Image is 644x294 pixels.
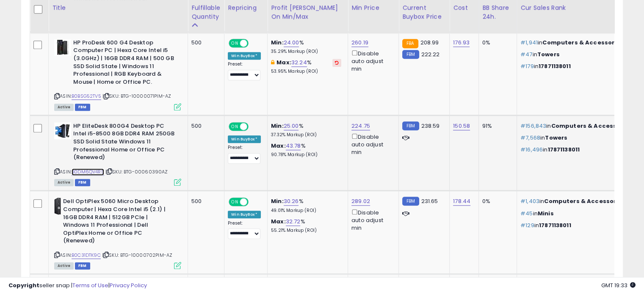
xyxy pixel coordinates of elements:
[247,123,261,130] span: OFF
[228,220,261,239] div: Preset:
[351,132,392,157] div: Disable auto adjust min
[453,38,470,47] a: 176.93
[539,221,571,229] span: 17871138011
[54,198,61,214] img: 41c2Cep6POL._SL40_.jpg
[520,146,543,154] span: #16,496
[271,3,344,21] div: Profit [PERSON_NAME] on Min/Max
[544,197,625,205] span: Computers & Accessories
[72,93,101,100] a: B0BSG52TV5
[402,197,419,206] small: FBM
[228,52,261,60] div: Win BuyBox *
[271,122,284,130] b: Min:
[271,218,341,234] div: %
[63,198,166,247] b: Dell OptiPlex 5060 Micro Desktop Computer | Hexa Core Intel i5 (2.1) | 16GB DDR4 RAM | 512GB PCIe...
[271,208,341,214] p: 49.01% Markup (ROI)
[402,39,418,48] small: FBA
[482,198,510,205] div: 0%
[351,49,392,73] div: Disable auto adjust min
[520,134,540,142] span: #7,568
[228,61,261,80] div: Preset:
[72,281,108,289] a: Terms of Use
[351,38,368,47] a: 260.19
[102,93,171,99] span: | SKU: BTG-10000071PIM-AZ
[191,122,218,130] div: 500
[8,282,147,290] div: seller snap | |
[228,3,264,12] div: Repricing
[351,3,395,12] div: Min Price
[520,221,534,229] span: #129
[54,122,181,185] div: ASIN:
[271,152,341,158] p: 90.78% Markup (ROI)
[271,142,286,150] b: Max:
[291,58,307,67] a: 32.24
[271,39,341,55] div: %
[271,49,341,55] p: 35.29% Markup (ROI)
[75,179,90,186] span: FBM
[75,262,90,269] span: FBM
[271,132,341,138] p: 37.32% Markup (ROI)
[228,211,261,218] div: Win BuyBox *
[421,197,438,205] span: 231.65
[54,122,71,139] img: 51yYTgshywL._SL40_.jpg
[482,39,510,47] div: 0%
[229,39,240,47] span: ON
[271,38,284,47] b: Min:
[545,134,567,142] span: Towers
[54,198,181,268] div: ASIN:
[271,228,341,234] p: 55.21% Markup (ROI)
[520,197,539,205] span: #1,403
[271,217,286,225] b: Max:
[284,38,299,47] a: 24.00
[73,39,176,88] b: HP ProDesk 600 G4 Desktop Computer PC | Hexa Core Intel i5 (3.0GHz) | 16GB DDR4 RAM | 500 GB SSD ...
[542,38,623,47] span: Computers & Accessories
[453,3,475,12] div: Cost
[271,142,341,158] div: %
[351,197,370,206] a: 289.02
[54,39,71,56] img: 513+YuNGJkL._SL40_.jpg
[191,39,218,47] div: 500
[54,104,74,111] span: All listings currently available for purchase on Amazon
[520,62,534,70] span: #179
[402,121,419,130] small: FBM
[482,122,510,130] div: 91%
[538,209,554,217] span: Minis
[421,50,440,58] span: 222.22
[271,122,341,138] div: %
[54,262,74,269] span: All listings currently available for purchase on Amazon
[421,122,440,130] span: 238.59
[271,69,341,74] p: 53.95% Markup (ROI)
[351,122,370,130] a: 224.75
[284,197,299,206] a: 30.26
[247,198,261,206] span: OFF
[8,281,39,289] strong: Copyright
[520,50,532,58] span: #47
[110,281,147,289] a: Privacy Policy
[54,39,181,110] div: ASIN:
[286,142,301,150] a: 43.78
[402,3,446,21] div: Current Buybox Price
[72,252,101,259] a: B0C31DTK9C
[276,58,291,66] b: Max:
[105,168,168,175] span: | SKU: BTG-00060390AZ
[191,198,218,205] div: 500
[72,168,104,176] a: B0DM6QV4RS
[271,59,341,74] div: %
[271,197,284,205] b: Min:
[420,38,439,47] span: 208.99
[547,146,580,154] span: 17871138011
[75,104,90,111] span: FBM
[453,122,470,130] a: 150.58
[228,135,261,143] div: Win BuyBox *
[73,122,176,164] b: HP EliteDesk 800G4 Desktop PC Intel i5-8500 8GB DDR4 RAM 250GB SSD Solid State Windows 11 Profess...
[482,3,513,21] div: BB Share 24h.
[228,145,261,164] div: Preset:
[229,198,240,206] span: ON
[601,281,636,289] span: 2025-09-11 19:33 GMT
[539,62,571,70] span: 17871138011
[520,122,546,130] span: #156,843
[191,3,221,21] div: Fulfillable Quantity
[229,123,240,130] span: ON
[520,38,538,47] span: #1,941
[271,198,341,213] div: %
[351,208,392,232] div: Disable auto adjust min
